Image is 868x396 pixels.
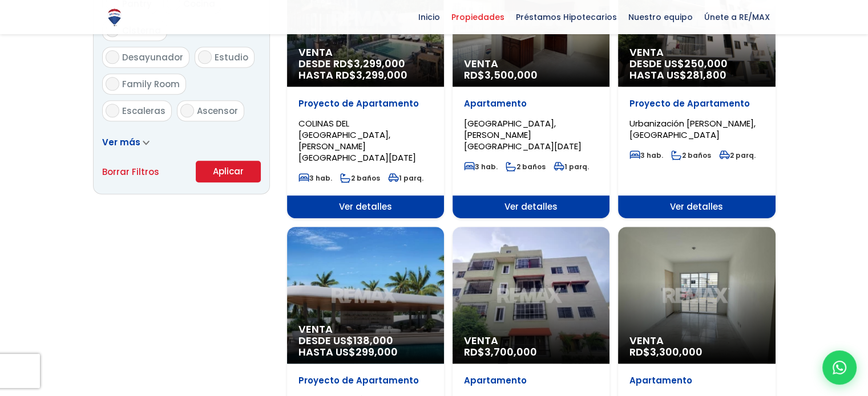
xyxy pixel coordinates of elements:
[413,9,446,26] span: Inicio
[197,105,238,117] span: Ascensor
[629,150,663,160] span: 3 hab.
[464,58,598,70] span: Venta
[464,162,498,172] span: 3 hab.
[464,375,598,386] p: Apartamento
[464,98,598,109] p: Apartamento
[122,78,180,90] span: Family Room
[353,333,393,348] span: 138,000
[629,47,764,58] span: Venta
[464,335,598,346] span: Venta
[356,68,407,82] span: 3,299,000
[287,195,444,218] span: Ver detalles
[618,195,775,218] span: Ver detalles
[298,173,332,183] span: 3 hab.
[354,56,405,71] span: 3,299,000
[298,324,433,335] span: Venta
[671,150,711,160] span: 2 baños
[388,173,423,183] span: 1 parq.
[298,335,433,358] span: DESDE US$
[298,375,433,386] p: Proyecto de Apartamento
[298,58,433,81] span: DESDE RD$
[356,345,398,359] span: 299,000
[554,162,589,172] span: 1 parq.
[453,195,609,218] span: Ver detalles
[629,117,756,141] span: Urbanización [PERSON_NAME], [GEOGRAPHIC_DATA]
[298,98,433,109] p: Proyecto de Apartamento
[198,50,212,64] input: Estudio
[298,117,416,164] span: COLINAS DEL [GEOGRAPHIC_DATA], [PERSON_NAME][GEOGRAPHIC_DATA][DATE]
[446,9,510,26] span: Propiedades
[629,335,764,346] span: Venta
[298,346,433,358] span: HASTA US$
[687,68,726,82] span: 281,800
[719,150,756,160] span: 2 parq.
[196,161,261,182] button: Aplicar
[102,136,140,148] span: Ver más
[629,375,764,386] p: Apartamento
[650,345,703,359] span: 3,300,000
[699,9,776,26] span: Únete a RE/MAX
[629,345,703,359] span: RD$
[106,50,119,64] input: Desayunador
[684,56,728,71] span: 250,000
[180,104,194,117] input: Ascensor
[106,104,119,117] input: Escaleras
[106,77,119,91] input: Family Room
[464,345,537,359] span: RD$
[298,47,433,58] span: Venta
[510,9,623,26] span: Préstamos Hipotecarios
[464,68,538,82] span: RD$
[629,58,764,81] span: DESDE US$
[215,51,248,63] span: Estudio
[298,70,433,81] span: HASTA RD$
[485,68,538,82] span: 3,500,000
[122,51,183,63] span: Desayunador
[629,98,764,109] p: Proyecto de Apartamento
[464,117,582,152] span: [GEOGRAPHIC_DATA], [PERSON_NAME][GEOGRAPHIC_DATA][DATE]
[629,70,764,81] span: HASTA US$
[102,136,150,148] a: Ver más
[340,173,380,183] span: 2 baños
[102,165,159,179] a: Borrar Filtros
[485,345,537,359] span: 3,700,000
[122,105,165,117] span: Escaleras
[104,7,124,27] img: Logo de REMAX
[623,9,699,26] span: Nuestro equipo
[506,162,546,172] span: 2 baños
